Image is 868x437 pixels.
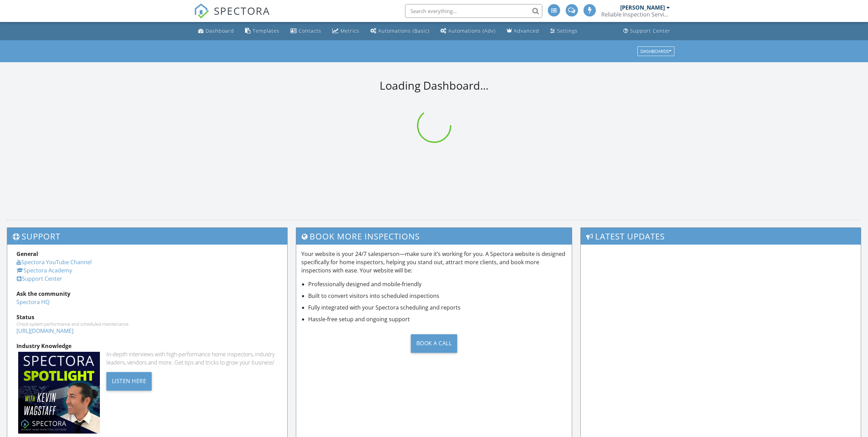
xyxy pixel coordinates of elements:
[194,3,209,19] img: The Best Home Inspection Software - Spectora
[308,303,567,312] li: Fully integrated with your Spectora scheduling and reports
[448,27,496,34] div: Automations (Adv)
[242,25,282,37] a: Templates
[581,228,861,245] h3: Latest Updates
[301,250,567,274] p: Your website is your 24/7 salesperson—make sure it’s working for you. A Spectora website is desig...
[329,25,362,37] a: Metrics
[308,315,567,323] li: Hassle-free setup and ongoing support
[621,25,673,37] a: Support Center
[18,352,100,434] img: Spectoraspolightmain
[195,25,237,37] a: Dashboard
[16,342,278,350] div: Industry Knowledge
[301,329,567,358] a: Book a Call
[16,327,73,335] a: [URL][DOMAIN_NAME]
[368,25,432,37] a: Automations (Basic)
[7,228,287,245] h3: Support
[601,11,670,18] div: Reliable Inspection Services, LLC.
[16,298,49,306] a: Spectora HQ
[16,267,72,274] a: Spectora Academy
[16,321,278,327] div: Check system performance and scheduled maintenance.
[640,49,671,54] div: Dashboards
[288,25,324,37] a: Contacts
[253,27,279,34] div: Templates
[514,27,539,34] div: Advanced
[214,3,270,18] span: SPECTORA
[16,250,38,258] strong: General
[194,9,270,24] a: SPECTORA
[299,27,321,34] div: Contacts
[106,377,152,384] a: Listen Here
[438,25,498,37] a: Automations (Advanced)
[547,25,580,37] a: Settings
[16,275,62,282] a: Support Center
[378,27,429,34] div: Automations (Basic)
[637,46,674,56] button: Dashboards
[308,280,567,288] li: Professionally designed and mobile-friendly
[16,290,278,298] div: Ask the community
[557,27,578,34] div: Settings
[296,228,572,245] h3: Book More Inspections
[405,4,542,18] input: Search everything...
[630,27,670,34] div: Support Center
[620,4,665,11] div: [PERSON_NAME]
[106,350,278,367] div: In-depth interviews with high-performance home inspectors, industry leaders, vendors and more. Ge...
[106,372,152,391] div: Listen Here
[504,25,542,37] a: Advanced
[16,313,278,321] div: Status
[308,292,567,300] li: Built to convert visitors into scheduled inspections
[206,27,234,34] div: Dashboard
[16,258,92,266] a: Spectora YouTube Channel
[411,334,458,353] div: Book a Call
[340,27,359,34] div: Metrics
